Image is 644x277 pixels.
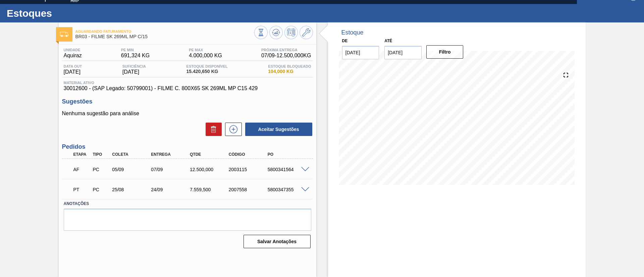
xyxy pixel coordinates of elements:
div: Coleta [110,152,154,157]
input: dd/mm/yyyy [384,46,422,59]
button: Ir ao Master Data / Geral [300,26,313,39]
span: BR03 - FILME SK 269ML MP C/15 [75,34,254,39]
span: 30012600 - (SAP Legado: 50799001) - FILME C. 800X65 SK 269ML MP C15 429 [64,85,311,91]
span: [DATE] [122,69,146,75]
div: PO [266,152,310,157]
span: [DATE] [64,69,82,75]
div: Estoque [341,29,364,36]
div: Código [227,152,271,157]
div: Aguardando Faturamento [72,162,92,177]
button: Programar Estoque [284,26,298,39]
div: 12.500,000 [188,167,232,172]
h1: Estoques [7,9,126,17]
input: dd/mm/yyyy [342,46,379,59]
div: Pedido de Compra [91,187,111,192]
div: 25/08/2025 [110,187,154,192]
img: Ícone [60,32,68,37]
span: PE MAX [189,48,222,52]
p: Nenhuma sugestão para análise [62,111,313,117]
div: Nova sugestão [222,123,242,136]
div: 07/09/2025 [149,167,193,172]
button: Salvar Anotações [244,235,311,248]
span: 691,324 KG [121,53,150,59]
button: Visão Geral dos Estoques [254,26,268,39]
button: Filtro [426,45,464,59]
h3: Sugestões [62,98,313,105]
div: 7.559,500 [188,187,232,192]
div: Aceitar Sugestões [242,122,313,137]
div: 2007558 [227,187,271,192]
span: Material ativo [64,81,311,85]
div: Pedido em Trânsito [72,182,92,197]
span: Unidade [64,48,82,52]
span: 07/09 - 12.500,000 KG [261,53,311,59]
div: Excluir Sugestões [202,123,222,136]
div: 2003115 [227,167,271,172]
span: Data out [64,64,82,68]
span: Próxima Entrega [261,48,311,52]
span: 15.420,650 KG [186,69,228,74]
div: Pedido de Compra [91,167,111,172]
span: Estoque Bloqueado [268,64,311,68]
div: Tipo [91,152,111,157]
span: Suficiência [122,64,146,68]
span: Estoque Disponível [186,64,228,68]
span: Aquiraz [64,53,82,59]
span: Aguardando Faturamento [75,29,254,33]
button: Aceitar Sugestões [245,123,312,136]
label: De [342,39,348,43]
div: Etapa [72,152,92,157]
h3: Pedidos [62,143,313,150]
label: Até [384,39,392,43]
p: PT [73,187,90,192]
div: 24/09/2025 [149,187,193,192]
span: 104,000 KG [268,69,311,74]
div: 05/09/2025 [110,167,154,172]
span: PE MIN [121,48,150,52]
p: AF [73,167,90,172]
div: Entrega [149,152,193,157]
button: Atualizar Gráfico [269,26,283,39]
div: 5800341564 [266,167,310,172]
label: Anotações [64,199,311,209]
div: 5800347355 [266,187,310,192]
span: 4.000,000 KG [189,53,222,59]
div: Qtde [188,152,232,157]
